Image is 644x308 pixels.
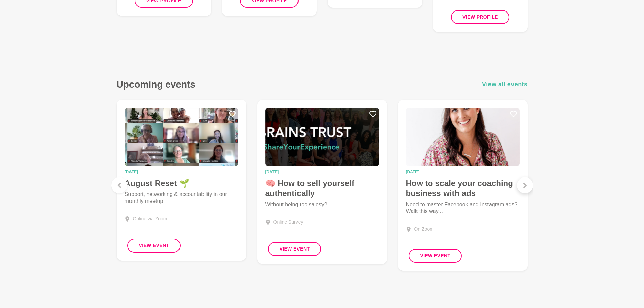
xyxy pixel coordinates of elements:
[482,79,528,89] a: View all events
[125,191,238,205] p: Support, networking & accountability in our monthly meetup
[406,201,520,215] p: Need to master Facebook and Instagram ads? Walk this way...
[117,100,246,261] a: August Reset 🌱[DATE]August Reset 🌱Support, networking & accountability in our monthly meetupOnlin...
[409,249,462,263] button: View Event
[265,178,379,198] h4: 🧠 How to sell yourself authentically
[273,219,303,226] div: Online Survey
[451,10,509,24] button: View profile
[406,170,520,174] time: [DATE]
[127,239,181,253] button: View Event
[406,108,520,166] img: How to scale your coaching business with ads
[133,215,167,222] div: Online via Zoom
[265,201,379,208] p: Without being too salesy?
[117,78,195,90] h3: Upcoming events
[125,170,238,174] time: [DATE]
[406,178,520,198] h4: How to scale your coaching business with ads
[414,226,434,233] div: On Zoom
[125,108,238,166] img: August Reset 🌱
[265,108,379,166] img: 🧠 How to sell yourself authentically
[398,100,528,271] a: How to scale your coaching business with ads[DATE]How to scale your coaching business with adsNee...
[268,242,321,256] button: View Event
[257,100,387,264] a: 🧠 How to sell yourself authentically[DATE]🧠 How to sell yourself authenticallyWithout being too s...
[125,178,238,188] h4: August Reset 🌱
[265,170,379,174] time: [DATE]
